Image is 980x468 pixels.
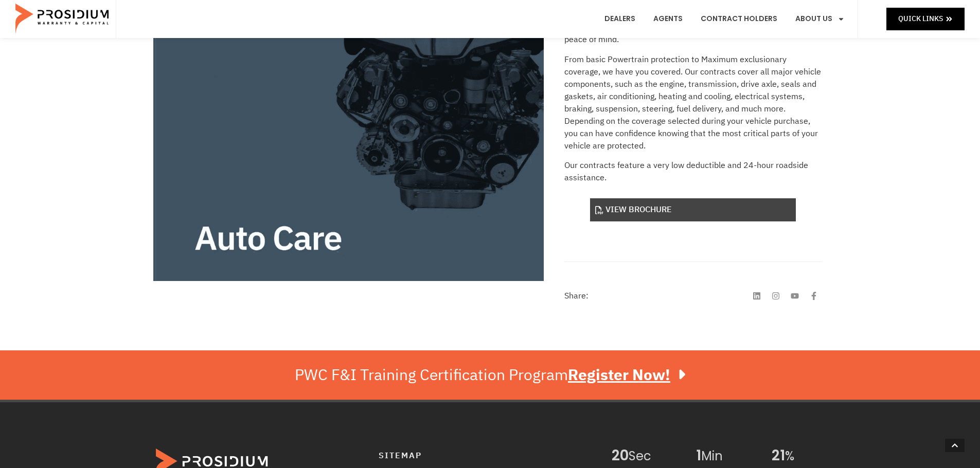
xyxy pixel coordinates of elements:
[772,448,785,464] span: 21
[886,8,965,30] a: Quick Links
[564,159,822,184] p: Our contracts feature a very low deductible and 24-hour roadside assistance.
[701,448,756,464] span: Min
[785,448,825,464] span: %
[564,292,589,300] h4: Share:
[590,198,796,221] a: View Brochure
[568,363,670,386] u: Register Now!
[295,366,685,384] div: PWC F&I Training Certification Program
[379,448,591,463] h4: Sitemap
[612,448,629,464] span: 20
[564,53,822,152] p: From basic Powertrain protection to Maximum exclusionary coverage, we have you covered. Our contr...
[696,448,701,464] span: 1
[629,448,681,464] span: Sec
[898,12,943,25] span: Quick Links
